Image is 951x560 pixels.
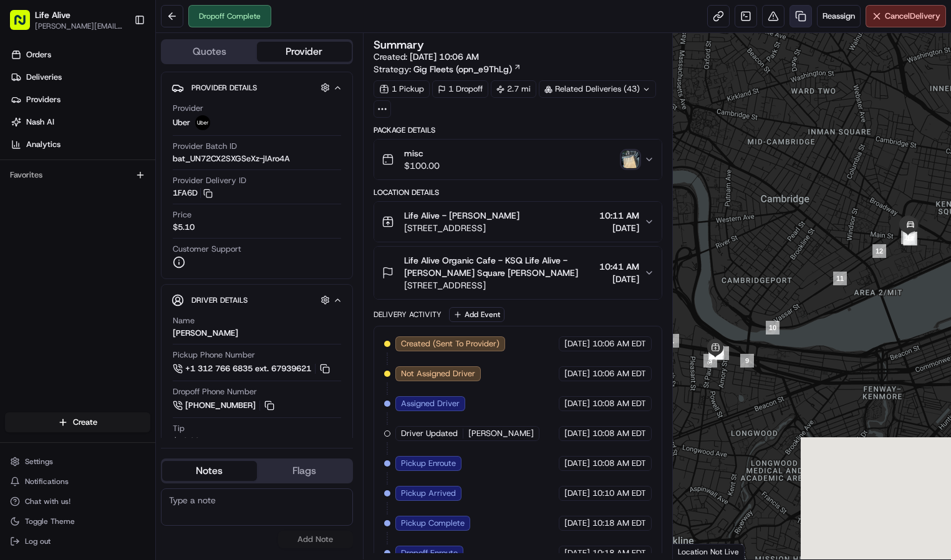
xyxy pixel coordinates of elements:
[413,63,521,75] a: Gig Fleets (opn_e9ThLg)
[410,51,479,62] span: [DATE] 10:06 AM
[833,272,847,285] div: 11
[404,222,519,234] span: [STREET_ADDRESS]
[715,346,729,360] div: 8
[823,11,855,22] span: Reassign
[592,338,646,349] span: 10:06 AM EDT
[592,518,646,529] span: 10:18 AM EDT
[5,533,150,550] button: Log out
[449,307,504,322] button: Add Event
[171,77,342,98] button: Provider Details
[564,428,590,439] span: [DATE]
[26,139,60,150] span: Analytics
[592,368,646,379] span: 10:06 AM EDT
[564,338,590,349] span: [DATE]
[257,42,352,62] button: Provider
[171,290,342,310] button: Driver Details
[5,165,150,185] div: Favorites
[173,399,276,412] a: [PHONE_NUMBER]
[173,386,257,397] span: Dropoff Phone Number
[622,151,639,168] img: photo_proof_of_delivery image
[872,244,886,258] div: 12
[404,159,440,172] span: $100.00
[185,363,311,374] span: +1 312 766 6835 ext. 67939621
[374,80,430,98] div: 1 Pickup
[173,141,237,152] span: Provider Batch ID
[592,548,646,559] span: 10:18 AM EDT
[413,63,512,75] span: Gig Fleets (opn_e9ThLg)
[564,548,590,559] span: [DATE]
[173,328,238,339] div: [PERSON_NAME]
[866,5,946,27] button: CancelDelivery
[374,140,662,179] button: misc$100.00photo_proof_of_delivery image
[173,117,190,128] span: Uber
[374,39,424,50] h3: Summary
[401,338,500,349] span: Created (Sent To Provider)
[401,488,456,499] span: Pickup Arrived
[673,544,745,559] div: Location Not Live
[5,135,155,154] a: Analytics
[904,232,917,245] div: 13
[25,457,53,467] span: Settings
[5,513,150,530] button: Toggle Theme
[162,42,257,62] button: Quotes
[401,428,458,439] span: Driver Updated
[173,187,213,199] button: 1FA6D
[35,9,70,21] button: Life Alive
[191,295,248,305] span: Driver Details
[374,247,662,299] button: Life Alive Organic Cafe - KSQ Life Alive - [PERSON_NAME] Square [PERSON_NAME][STREET_ADDRESS]10:4...
[173,244,241,255] span: Customer Support
[35,21,124,31] span: [PERSON_NAME][EMAIL_ADDRESS][DOMAIN_NAME]
[26,72,62,83] span: Deliveries
[5,412,150,432] button: Create
[374,125,662,135] div: Package Details
[173,175,246,186] span: Provider Delivery ID
[173,103,203,114] span: Provider
[26,94,60,105] span: Providers
[592,428,646,439] span: 10:08 AM EDT
[401,458,456,469] span: Pickup Enroute
[401,368,475,379] span: Not Assigned Driver
[5,473,150,490] button: Notifications
[25,496,70,506] span: Chat with us!
[401,398,460,409] span: Assigned Driver
[708,346,722,359] div: 6
[665,334,679,348] div: 1
[709,346,723,359] div: 7
[404,254,594,279] span: Life Alive Organic Cafe - KSQ Life Alive - [PERSON_NAME] Square [PERSON_NAME]
[191,83,257,93] span: Provider Details
[404,209,519,222] span: Life Alive - [PERSON_NAME]
[592,398,646,409] span: 10:08 AM EDT
[564,488,590,499] span: [DATE]
[374,202,662,242] button: Life Alive - [PERSON_NAME][STREET_ADDRESS]10:11 AM[DATE]
[5,112,155,132] a: Nash AI
[766,321,780,335] div: 10
[195,115,210,130] img: uber-new-logo.jpeg
[26,116,54,128] span: Nash AI
[162,461,257,481] button: Notes
[599,260,639,273] span: 10:41 AM
[374,310,442,320] div: Delivery Activity
[173,423,185,434] span: Tip
[257,461,352,481] button: Flags
[173,435,200,447] div: $10.00
[5,493,150,510] button: Chat with us!
[599,209,639,222] span: 10:11 AM
[401,518,465,529] span: Pickup Complete
[173,153,290,164] span: bat_UN72CX2SXGSeXz-jIAro4A
[599,222,639,234] span: [DATE]
[901,230,915,244] div: 15
[491,80,536,98] div: 2.7 mi
[185,400,256,411] span: [PHONE_NUMBER]
[5,67,155,87] a: Deliveries
[25,516,75,526] span: Toggle Theme
[885,11,940,22] span: Cancel Delivery
[173,349,255,361] span: Pickup Phone Number
[539,80,656,98] div: Related Deliveries (43)
[468,428,534,439] span: [PERSON_NAME]
[599,273,639,285] span: [DATE]
[173,362,332,376] a: +1 312 766 6835 ext. 67939621
[404,147,440,159] span: misc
